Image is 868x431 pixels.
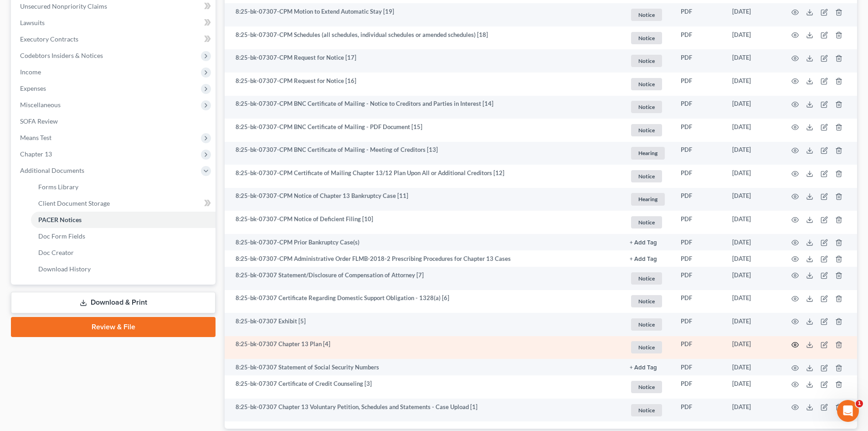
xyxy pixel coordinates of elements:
[225,313,622,336] td: 8:25-bk-07307 Exhibit [5]
[630,256,657,262] button: + Add Tag
[38,265,91,273] span: Download History
[631,193,665,205] span: Hearing
[673,188,725,211] td: PDF
[38,199,110,207] span: Client Document Storage
[630,123,666,138] a: Notice
[630,294,666,309] a: Notice
[631,381,662,393] span: Notice
[13,31,216,47] a: Executory Contracts
[225,336,622,359] td: 8:25-bk-07307 Chapter 13 Plan [4]
[725,211,781,234] td: [DATE]
[31,261,216,277] a: Download History
[20,117,58,125] span: SOFA Review
[13,113,216,130] a: SOFA Review
[631,341,662,353] span: Notice
[630,238,666,247] a: + Add Tag
[673,73,725,96] td: PDF
[630,77,666,92] a: Notice
[630,363,666,372] a: + Add Tag
[20,68,41,76] span: Income
[631,295,662,307] span: Notice
[673,211,725,234] td: PDF
[20,150,52,158] span: Chapter 13
[31,212,216,228] a: PACER Notices
[673,26,725,50] td: PDF
[38,216,82,223] span: PACER Notices
[673,359,725,375] td: PDF
[673,119,725,142] td: PDF
[631,55,662,67] span: Notice
[630,7,666,22] a: Notice
[630,53,666,68] a: Notice
[725,188,781,211] td: [DATE]
[631,216,662,228] span: Notice
[725,234,781,250] td: [DATE]
[630,192,666,207] a: Hearing
[225,267,622,290] td: 8:25-bk-07307 Statement/Disclosure of Compensation of Attorney [7]
[856,400,863,407] span: 1
[673,290,725,313] td: PDF
[631,78,662,90] span: Notice
[31,244,216,261] a: Doc Creator
[725,119,781,142] td: [DATE]
[13,15,216,31] a: Lawsuits
[225,290,622,313] td: 8:25-bk-07307 Certificate Regarding Domestic Support Obligation - 1328(a) [6]
[725,290,781,313] td: [DATE]
[225,73,622,96] td: 8:25-bk-07307-CPM Request for Notice [16]
[631,272,662,285] span: Notice
[225,250,622,267] td: 8:25-bk-07307-CPM Administrative Order FLMB-2018-2 Prescribing Procedures for Chapter 13 Cases
[11,292,216,313] a: Download & Print
[630,379,666,395] a: Notice
[20,84,46,92] span: Expenses
[225,211,622,234] td: 8:25-bk-07307-CPM Notice of Deficient Filing [10]
[630,215,666,230] a: Notice
[630,403,666,418] a: Notice
[225,96,622,119] td: 8:25-bk-07307-CPM BNC Certificate of Mailing - Notice to Creditors and Parties in Interest [14]
[725,250,781,267] td: [DATE]
[38,232,85,240] span: Doc Form Fields
[725,359,781,375] td: [DATE]
[631,9,662,21] span: Notice
[725,336,781,359] td: [DATE]
[725,267,781,290] td: [DATE]
[20,35,78,43] span: Executory Contracts
[11,317,216,337] a: Review & File
[725,165,781,188] td: [DATE]
[20,166,84,174] span: Additional Documents
[725,73,781,96] td: [DATE]
[673,49,725,73] td: PDF
[673,336,725,359] td: PDF
[725,26,781,50] td: [DATE]
[225,49,622,73] td: 8:25-bk-07307-CPM Request for Notice [17]
[631,404,662,416] span: Notice
[631,124,662,136] span: Notice
[20,2,107,10] span: Unsecured Nonpriority Claims
[725,399,781,422] td: [DATE]
[837,400,859,422] iframe: Intercom live chat
[225,26,622,50] td: 8:25-bk-07307-CPM Schedules (all schedules, individual schedules or amended schedules) [18]
[225,165,622,188] td: 8:25-bk-07307-CPM Certificate of Mailing Chapter 13/12 Plan Upon All or Additional Creditors [12]
[225,142,622,165] td: 8:25-bk-07307-CPM BNC Certificate of Mailing - Meeting of Creditors [13]
[673,250,725,267] td: PDF
[20,19,45,26] span: Lawsuits
[225,399,622,422] td: 8:25-bk-07307 Chapter 13 Voluntary Petition, Schedules and Statements - Case Upload [1]
[673,142,725,165] td: PDF
[31,179,216,195] a: Forms Library
[630,169,666,184] a: Notice
[225,188,622,211] td: 8:25-bk-07307-CPM Notice of Chapter 13 Bankruptcy Case [11]
[725,3,781,26] td: [DATE]
[725,49,781,73] td: [DATE]
[725,96,781,119] td: [DATE]
[673,375,725,399] td: PDF
[38,183,78,191] span: Forms Library
[673,165,725,188] td: PDF
[673,96,725,119] td: PDF
[225,119,622,142] td: 8:25-bk-07307-CPM BNC Certificate of Mailing - PDF Document [15]
[20,101,61,109] span: Miscellaneous
[673,399,725,422] td: PDF
[631,318,662,331] span: Notice
[631,170,662,182] span: Notice
[673,313,725,336] td: PDF
[630,317,666,332] a: Notice
[630,31,666,46] a: Notice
